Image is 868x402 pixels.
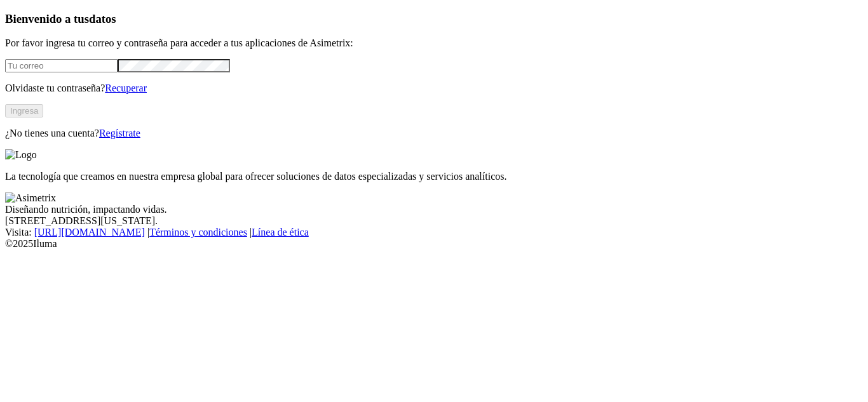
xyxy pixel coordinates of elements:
[5,104,43,117] button: Ingresa
[5,37,863,49] p: Por favor ingresa tu correo y contraseña para acceder a tus aplicaciones de Asimetrix:
[5,238,863,250] div: © 2025 Iluma
[34,227,145,238] a: [URL][DOMAIN_NAME]
[5,171,863,182] p: La tecnología que creamos en nuestra empresa global para ofrecer soluciones de datos especializad...
[5,83,863,94] p: Olvidaste tu contraseña?
[5,128,863,139] p: ¿No tienes una cuenta?
[5,12,863,26] h3: Bienvenido a tus
[89,12,116,25] span: datos
[5,215,863,227] div: [STREET_ADDRESS][US_STATE].
[99,128,140,138] a: Regístrate
[5,192,56,204] img: Asimetrix
[5,149,37,161] img: Logo
[149,227,247,238] a: Términos y condiciones
[252,227,309,238] a: Línea de ética
[5,227,863,238] div: Visita : | |
[5,59,118,72] input: Tu correo
[105,83,147,93] a: Recuperar
[5,204,863,215] div: Diseñando nutrición, impactando vidas.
